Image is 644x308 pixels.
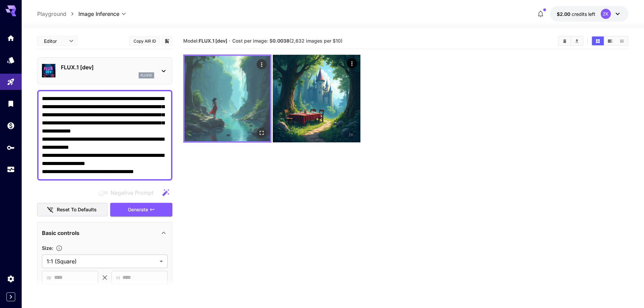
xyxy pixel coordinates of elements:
[557,11,572,17] span: $2.00
[7,56,15,64] div: Models
[129,36,160,46] button: Copy AIR ID
[7,121,15,130] div: Wallet
[273,55,360,142] img: 9k=
[6,292,15,301] button: Expand sidebar
[116,274,120,282] span: H
[604,37,616,45] button: Show images in video view
[7,99,15,108] div: Library
[164,37,170,45] button: Add to library
[7,78,15,86] div: Playground
[229,37,231,45] p: ·
[257,59,267,69] div: Actions
[42,61,168,81] div: FLUX.1 [dev]flux1d
[53,245,65,252] button: Adjust the dimensions of the generated image by specifying its width and height in pixels, or sel...
[183,38,227,44] span: Model:
[42,245,53,251] span: Size :
[571,37,583,45] button: Download All
[601,9,611,19] div: ZK
[47,257,157,265] span: 1:1 (Square)
[42,229,79,237] p: Basic controls
[592,37,604,45] button: Show images in grid view
[128,206,148,214] span: Generate
[616,37,628,45] button: Show images in list view
[232,38,342,44] span: Cost per image: $ (2,632 images per $10)
[347,58,357,68] div: Actions
[141,73,152,78] p: flux1d
[7,165,15,174] div: Usage
[558,36,583,46] div: Clear ImagesDownload All
[591,36,628,46] div: Show images in grid viewShow images in video viewShow images in list view
[111,189,153,197] span: Negative Prompt
[7,143,15,152] div: API Keys
[37,203,108,217] button: Reset to defaults
[559,37,571,45] button: Clear Images
[47,274,51,282] span: W
[37,10,78,18] nav: breadcrumb
[257,128,267,138] div: Open in fullscreen
[199,38,227,44] b: FLUX.1 [dev]
[572,11,595,17] span: credits left
[557,10,595,18] div: $2.00
[78,10,119,18] span: Image Inference
[42,225,168,241] div: Basic controls
[272,38,289,44] b: 0.0038
[61,63,154,71] p: FLUX.1 [dev]
[7,34,15,42] div: Home
[110,203,172,217] button: Generate
[185,56,270,141] img: 2Q==
[550,6,628,22] button: $2.00ZK
[97,188,159,197] span: Negative prompts are not compatible with the selected model.
[37,10,66,18] a: Playground
[7,275,15,283] div: Settings
[44,38,65,45] span: Editor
